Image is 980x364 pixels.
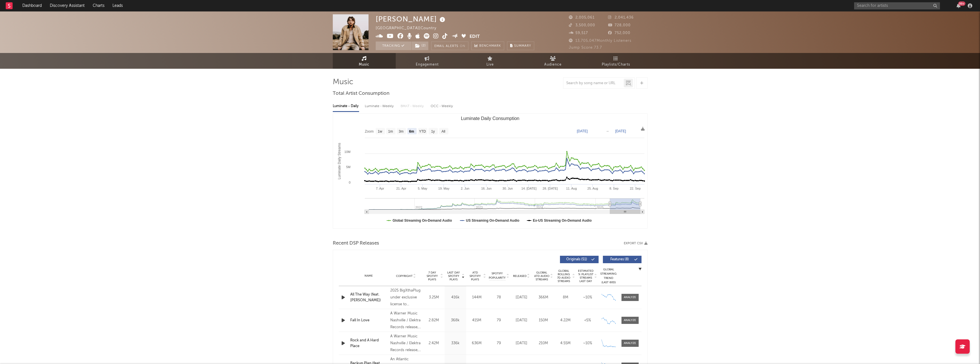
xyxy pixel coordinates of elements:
[390,333,421,354] div: A Warner Music Nashville / Elektra Records release, © 2023 Elektra Records LLC
[514,44,531,48] span: Summary
[543,187,558,190] text: 28. [DATE]
[578,341,597,346] div: ~ 10 %
[346,165,350,169] text: 5M
[600,267,617,285] div: Global Streaming Trend (Last 60D)
[349,181,350,184] text: 0
[489,295,509,300] div: 78
[603,256,642,263] button: Features(8)
[431,42,468,50] button: Email AlertsOn
[608,16,634,19] span: 2,041,436
[957,3,961,8] button: 99+
[393,219,452,223] text: Global Streaming On-Demand Audio
[563,81,624,86] input: Search by song name or URL
[502,187,513,190] text: 30. Jun
[556,318,575,323] div: 4.22M
[544,61,562,68] span: Audience
[566,187,577,190] text: 11. Aug
[350,318,388,323] a: Fall In Love
[489,271,506,280] span: Spotify Popularity
[416,61,439,68] span: Engagement
[479,43,501,50] span: Benchmark
[471,42,504,50] a: Benchmark
[564,258,590,261] span: Originals ( 51 )
[609,187,618,190] text: 8. Sep
[350,292,388,303] a: All The Way (feat. [PERSON_NAME])
[578,318,597,323] div: <5%
[412,42,428,50] button: (2)
[459,53,522,69] a: Live
[624,242,648,245] button: Export CSV
[388,129,393,133] text: 1m
[461,116,519,121] text: Luminate Daily Consumption
[418,187,427,190] text: 5. May
[396,187,406,190] text: 21. Apr
[556,295,575,300] div: 8M
[512,341,531,346] div: [DATE]
[958,1,965,6] div: 99 +
[630,187,641,190] text: 22. Sep
[337,143,341,179] text: Luminate Daily Streams
[585,53,648,69] a: Playlists/Charts
[390,287,421,308] div: 2025 BigXthaPlug under exclusive license to UnitedMasters LLC
[446,295,465,300] div: 416k
[411,42,429,50] span: ( 2 )
[569,46,602,50] span: Jump Score: 73.7
[521,187,536,190] text: 14. [DATE]
[333,101,359,111] div: Luminate - Daily
[399,129,403,133] text: 3m
[344,150,350,154] text: 10M
[534,295,553,300] div: 366M
[376,187,384,190] text: 7. Apr
[512,295,531,300] div: [DATE]
[333,114,647,228] svg: Luminate Daily Consumption
[513,274,526,278] span: Released
[441,129,445,133] text: All
[470,33,480,40] button: Edit
[481,187,491,190] text: 16. Jun
[606,129,609,133] text: →
[489,318,509,323] div: 79
[522,53,585,69] a: Audience
[333,240,379,247] span: Recent DSP Releases
[608,23,631,27] span: 728,000
[350,338,388,349] a: Rock and A Hard Place
[365,101,395,111] div: Luminate - Weekly
[409,129,414,133] text: 6m
[486,61,494,68] span: Live
[602,61,630,68] span: Playlists/Charts
[468,295,486,300] div: 144M
[608,31,630,35] span: 752,000
[607,258,633,261] span: Features ( 8 )
[460,45,465,48] em: On
[556,269,572,283] span: Global Rolling 7D Audio Streams
[431,129,435,133] text: 1y
[512,318,531,323] div: [DATE]
[376,42,411,50] button: Tracking
[468,341,486,346] div: 636M
[419,129,426,133] text: YTD
[333,53,396,69] a: Music
[578,295,597,300] div: ~ 10 %
[333,90,389,97] span: Total Artist Consumption
[468,271,483,281] span: ATD Spotify Plays
[396,274,413,278] span: Copyright
[577,129,588,133] text: [DATE]
[378,129,382,133] text: 1w
[569,23,595,27] span: 3,500,000
[396,53,459,69] a: Engagement
[533,219,592,223] text: Ex-US Streaming On-Demand Audio
[560,256,599,263] button: Originals(51)
[587,187,598,190] text: 25. Aug
[489,341,509,346] div: 79
[365,129,374,133] text: Zoom
[425,295,443,300] div: 3.25M
[390,310,421,331] div: A Warner Music Nashville / Elektra Records release, © 2023 Elektra Records LLC
[615,129,626,133] text: [DATE]
[569,31,588,35] span: 59,517
[468,318,486,323] div: 415M
[425,318,443,323] div: 2.82M
[461,187,469,190] text: 2. Jun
